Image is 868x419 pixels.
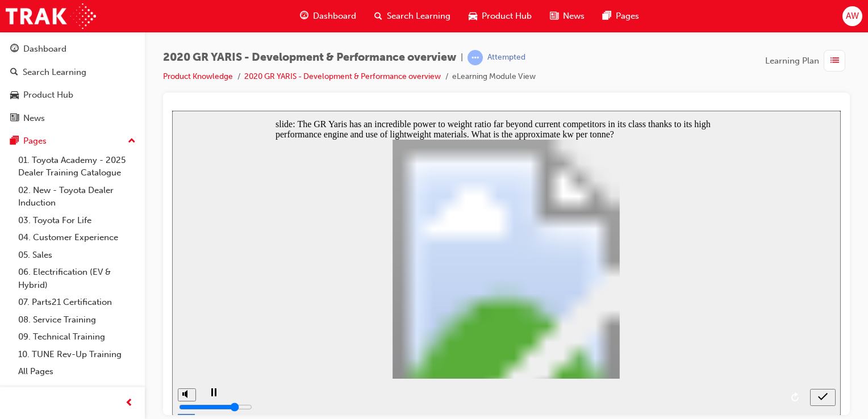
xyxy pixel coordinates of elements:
a: Dashboard [5,39,140,60]
button: play/pause [28,277,48,296]
span: Dashboard [313,10,356,23]
span: Product Hub [482,10,532,23]
div: Search Learning [23,66,86,79]
a: Search Learning [5,62,140,83]
div: Attempted [487,52,525,63]
span: pages-icon [603,9,611,23]
a: 2020 GR YARIS - Development & Performance overview [244,72,441,81]
a: All Pages [14,363,140,380]
button: AW [842,6,862,26]
a: News [5,108,140,129]
span: Learning Plan [765,55,819,68]
span: guage-icon [300,9,308,23]
div: Product Hub [23,89,73,102]
span: pages-icon [10,136,19,146]
span: Pages [616,10,639,23]
span: news-icon [550,9,558,23]
span: car-icon [469,9,477,23]
div: playback controls [28,268,632,305]
div: Pages [23,135,47,148]
a: 02. New - Toyota Dealer Induction [14,182,140,212]
span: prev-icon [125,396,133,410]
input: volume [7,292,80,301]
button: submit [638,278,663,295]
button: Pages [5,131,140,152]
button: DashboardSearch LearningProduct HubNews [5,36,140,131]
a: search-iconSearch Learning [365,5,460,28]
a: 09. Technical Training [14,328,140,346]
span: search-icon [10,68,18,78]
button: volume [6,278,24,291]
span: search-icon [374,9,382,23]
a: 04. Customer Experience [14,229,140,246]
span: 2020 GR YARIS - Development & Performance overview [163,51,456,64]
span: guage-icon [10,44,19,55]
span: Search Learning [387,10,450,23]
a: news-iconNews [541,5,594,28]
a: 07. Parts21 Certification [14,294,140,311]
a: guage-iconDashboard [291,5,365,28]
a: 06. Electrification (EV & Hybrid) [14,263,140,294]
a: 10. TUNE Rev-Up Training [14,346,140,363]
span: news-icon [10,114,19,124]
span: | [461,51,463,64]
a: 08. Service Training [14,311,140,329]
a: Product Hub [5,85,140,106]
a: Product Knowledge [163,72,233,81]
nav: slide navigation [638,268,663,305]
a: car-iconProduct Hub [460,5,541,28]
li: eLearning Module View [452,70,536,83]
a: 01. Toyota Academy - 2025 Dealer Training Catalogue [14,152,140,182]
span: AW [846,10,859,23]
span: News [563,10,585,23]
img: Trak [6,3,96,29]
div: News [23,112,45,125]
div: Dashboard [23,43,66,56]
span: learningRecordVerb_ATTEMPT-icon [468,50,483,65]
span: car-icon [10,90,19,100]
a: pages-iconPages [594,5,648,28]
span: up-icon [128,134,136,149]
div: misc controls [6,268,23,305]
button: Learning Plan [765,50,850,72]
a: 05. Sales [14,246,140,264]
button: replay [615,278,632,295]
span: list-icon [831,54,839,68]
a: 03. Toyota For Life [14,212,140,229]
